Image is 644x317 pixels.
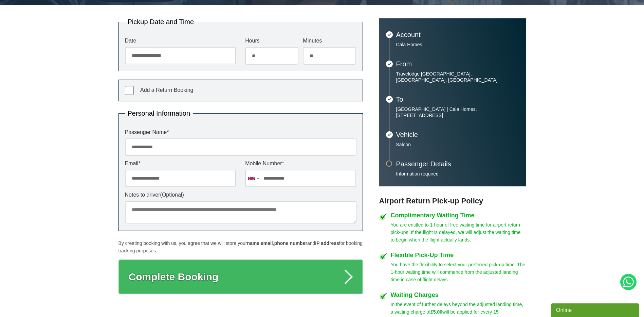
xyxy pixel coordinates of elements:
strong: phone number [274,240,307,246]
p: Cala Homes [396,41,519,48]
p: You are entitled to 1 hour of free waiting time for airport return pick-ups. If the flight is del... [391,221,526,244]
p: You have the flexibility to select your preferred pick-up time. The 1-hour waiting time will comm... [391,261,526,283]
h4: Complimentary Waiting Time [391,212,526,218]
iframe: chat widget [551,302,641,317]
label: Date [125,38,236,44]
h3: Airport Return Pick-up Policy [379,197,526,205]
h3: To [396,96,519,103]
label: Mobile Number [245,161,356,166]
strong: name [247,240,259,246]
p: Information required [396,171,519,177]
label: Passenger Name [125,130,356,135]
p: [GEOGRAPHIC_DATA] | Cala Homes, [STREET_ADDRESS] [396,106,519,118]
div: United Kingdom: +44 [245,170,261,187]
p: Saloon [396,141,519,148]
h3: From [396,61,519,67]
label: Notes to driver [125,192,356,198]
p: By creating booking with us, you agree that we will store your , , and for booking tracking purpo... [118,239,363,254]
input: Add a Return Booking [125,86,134,95]
strong: IP address [315,240,339,246]
h4: Flexible Pick-Up Time [391,252,526,258]
strong: £5.00 [430,309,442,315]
h3: Account [396,31,519,38]
span: (Optional) [160,192,184,198]
label: Email [125,161,236,166]
p: Travelodge [GEOGRAPHIC_DATA], [GEOGRAPHIC_DATA], [GEOGRAPHIC_DATA] [396,71,519,83]
label: Hours [245,38,298,44]
h4: Waiting Charges [391,292,526,298]
button: Complete Booking [118,260,363,294]
label: Minutes [303,38,356,44]
strong: email [261,240,273,246]
span: Add a Return Booking [140,87,194,93]
legend: Personal Information [125,110,193,117]
h3: Vehicle [396,131,519,138]
legend: Pickup Date and Time [125,18,197,25]
h3: Passenger Details [396,161,519,167]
